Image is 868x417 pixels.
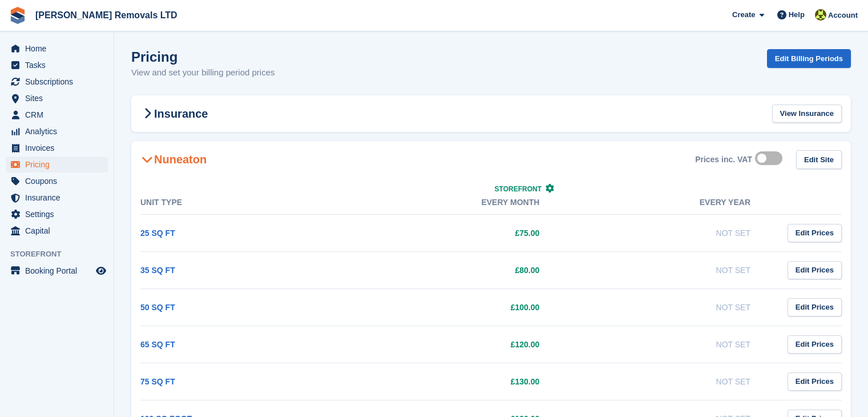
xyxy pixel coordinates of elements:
td: £75.00 [352,214,563,251]
th: Unit Type [140,191,352,215]
th: Every year [562,191,773,215]
a: menu [6,90,108,106]
a: menu [6,57,108,73]
span: Insurance [25,190,94,206]
td: Not Set [562,251,773,288]
a: [PERSON_NAME] Removals LTD [31,6,182,25]
img: stora-icon-8386f47178a22dfd0bd8f6a31ec36ba5ce8667c1dd55bd0f319d3a0aa187defe.svg [9,7,26,24]
span: Storefront [495,185,542,193]
a: Edit Site [796,150,842,169]
td: £100.00 [352,288,563,326]
a: menu [6,41,108,57]
span: Pricing [25,157,94,173]
a: 25 SQ FT [140,228,175,238]
a: menu [6,74,108,90]
a: menu [6,206,108,222]
img: Sean Glenn [815,9,826,21]
span: Create [732,9,755,21]
span: Tasks [25,57,94,73]
td: Not Set [562,214,773,251]
a: 35 SQ FT [140,266,175,275]
td: £80.00 [352,251,563,288]
a: Edit Prices [788,261,842,280]
h2: Nuneaton [140,153,207,166]
a: menu [6,190,108,206]
a: Storefront [495,185,555,193]
a: menu [6,223,108,239]
span: Capital [25,223,94,239]
td: Not Set [562,288,773,326]
h2: Insurance [140,107,208,121]
span: Account [828,10,858,21]
td: Not Set [562,326,773,363]
a: Edit Billing Periods [767,49,851,68]
td: £130.00 [352,363,563,400]
td: Not Set [562,363,773,400]
span: Help [789,9,805,21]
div: Prices inc. VAT [695,155,752,165]
a: menu [6,263,108,279]
span: Settings [25,206,94,222]
a: 75 SQ FT [140,377,175,386]
a: View Insurance [772,105,842,123]
span: Subscriptions [25,74,94,90]
span: Invoices [25,140,94,156]
a: 65 SQ FT [140,340,175,349]
a: menu [6,157,108,173]
a: 50 SQ FT [140,303,175,312]
td: £120.00 [352,326,563,363]
a: menu [6,173,108,189]
span: Analytics [25,123,94,139]
h1: Pricing [131,49,275,65]
span: Storefront [10,248,114,260]
span: Sites [25,90,94,106]
span: Home [25,41,94,57]
a: Edit Prices [788,224,842,243]
th: Every month [352,191,563,215]
span: Coupons [25,173,94,189]
a: menu [6,107,108,123]
a: Edit Prices [788,335,842,354]
span: CRM [25,107,94,123]
a: Edit Prices [788,372,842,391]
a: Edit Prices [788,298,842,317]
a: menu [6,123,108,139]
span: Booking Portal [25,263,94,279]
a: Preview store [94,264,108,278]
p: View and set your billing period prices [131,66,275,79]
a: menu [6,140,108,156]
